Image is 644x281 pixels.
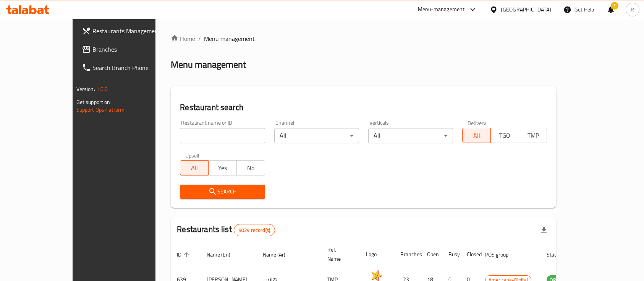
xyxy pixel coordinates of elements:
[485,250,518,259] span: POS group
[234,227,275,234] span: 9024 record(s)
[522,130,544,141] span: TMP
[171,34,195,43] a: Home
[274,128,359,143] div: All
[177,250,191,259] span: ID
[631,5,634,14] span: R
[171,58,246,71] h2: Menu management
[494,130,516,141] span: TGO
[466,130,488,141] span: All
[462,128,491,143] button: All
[468,120,487,125] label: Delivery
[236,160,265,175] button: No
[76,40,180,58] a: Branches
[180,128,265,143] input: Search for restaurant name or ID..
[180,102,547,113] h2: Restaurant search
[490,128,519,143] button: TGO
[92,63,174,72] span: Search Branch Phone
[96,84,108,94] span: 1.0.0
[76,58,180,77] a: Search Branch Phone
[180,185,265,199] button: Search
[183,162,205,174] span: All
[177,224,275,236] h2: Restaurants list
[461,243,479,266] th: Closed
[92,45,174,54] span: Branches
[76,84,95,94] span: Version:
[535,221,553,239] div: Export file
[519,128,547,143] button: TMP
[212,162,234,174] span: Yes
[185,153,199,158] label: Upsell
[180,160,209,175] button: All
[327,245,351,263] span: Ref. Name
[442,243,461,266] th: Busy
[234,224,275,236] div: Total records count
[547,250,571,259] span: Status
[171,34,556,43] nav: breadcrumb
[76,105,125,115] a: Support.OpsPlatform
[186,187,259,197] span: Search
[368,128,453,143] div: All
[263,250,295,259] span: Name (Ar)
[501,5,551,14] div: [GEOGRAPHIC_DATA]
[360,243,394,266] th: Logo
[207,250,240,259] span: Name (En)
[394,243,421,266] th: Branches
[418,5,465,14] div: Menu-management
[240,162,262,174] span: No
[204,34,255,43] span: Menu management
[198,34,201,43] li: /
[208,160,237,175] button: Yes
[76,97,112,107] span: Get support on:
[421,243,442,266] th: Open
[76,22,180,40] a: Restaurants Management
[92,26,174,36] span: Restaurants Management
